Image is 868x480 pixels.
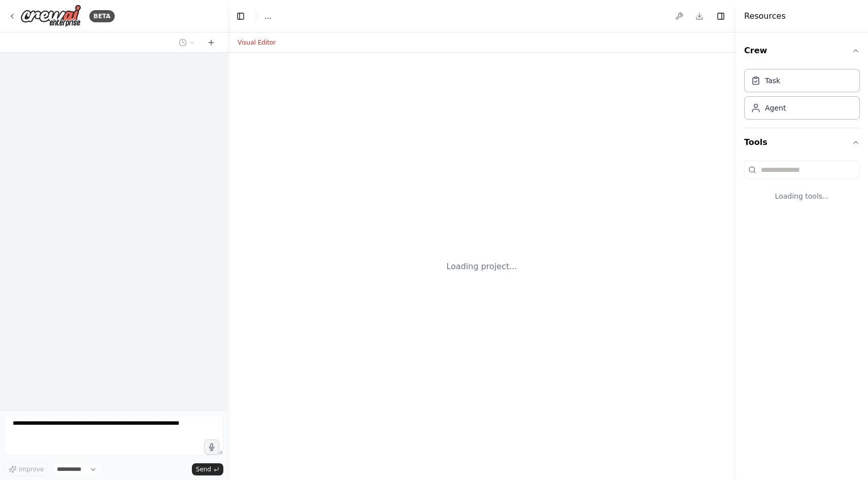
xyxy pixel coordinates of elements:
button: Tools [744,128,860,157]
button: Send [192,463,223,475]
button: Start a new chat [203,36,219,49]
div: Loading project... [447,261,517,273]
button: Crew [744,36,860,65]
div: Crew [744,65,860,128]
img: Logo [20,5,81,27]
div: Tools [744,157,860,217]
h4: Resources [744,10,786,22]
button: Hide left sidebar [233,9,248,23]
button: Click to speak your automation idea [204,439,219,455]
button: Hide right sidebar [714,9,728,23]
span: ... [264,11,271,21]
button: Improve [4,463,48,476]
div: Task [765,76,780,86]
span: Send [196,465,211,473]
div: Agent [765,103,786,113]
button: Visual Editor [231,36,282,49]
div: BETA [89,10,115,22]
button: Switch to previous chat [175,36,199,49]
div: Loading tools... [744,183,860,209]
span: Improve [19,465,44,473]
nav: breadcrumb [264,11,271,21]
